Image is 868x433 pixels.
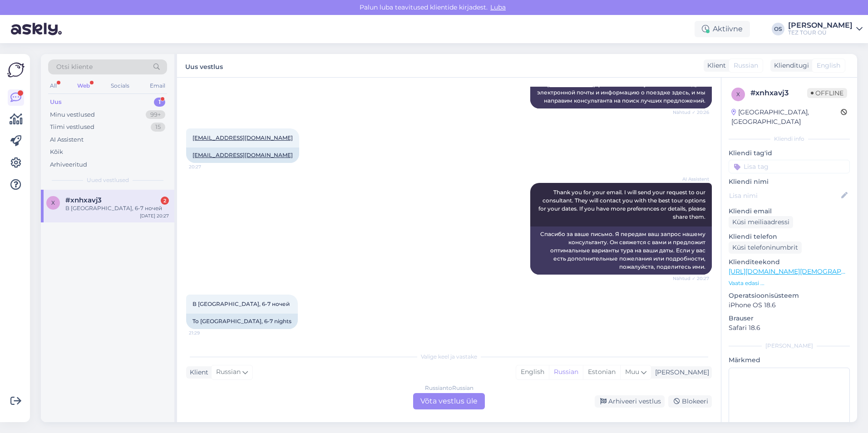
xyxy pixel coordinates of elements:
[675,176,709,182] span: AI Assistent
[625,368,639,376] span: Muu
[729,232,850,241] p: Kliendi telefon
[530,226,712,275] div: Спасибо за ваше письмо. Я передам ваш запрос нашему консультанту. Он свяжется с вами и предложит ...
[729,207,850,216] p: Kliendi email
[583,365,620,379] div: Estonian
[729,135,850,143] div: Kliendi info
[770,61,809,70] div: Klienditugi
[734,61,758,70] span: Russian
[186,368,208,377] div: Klient
[51,199,55,206] span: x
[729,148,850,158] p: Kliendi tag'id
[673,109,709,116] span: Nähtud ✓ 20:26
[189,330,223,336] span: 21:29
[161,197,169,205] div: 2
[50,148,63,157] div: Kõik
[425,384,473,392] div: Russian to Russian
[65,196,102,204] span: #xnhxavj3
[729,355,850,365] p: Märkmed
[65,204,169,212] div: В [GEOGRAPHIC_DATA], 6-7 ночей
[50,98,62,107] div: Uus
[109,80,131,92] div: Socials
[788,22,853,29] div: [PERSON_NAME]
[729,177,850,187] p: Kliendi nimi
[185,59,223,72] label: Uus vestlus
[216,367,241,377] span: Russian
[731,108,841,127] div: [GEOGRAPHIC_DATA], [GEOGRAPHIC_DATA]
[50,110,95,119] div: Minu vestlused
[729,300,850,310] p: iPhone OS 18.6
[413,393,485,409] div: Võta vestlus üle
[146,110,165,119] div: 99+
[673,275,709,282] span: Nähtud ✓ 20:27
[7,61,25,79] img: Askly Logo
[729,314,850,323] p: Brauser
[154,98,165,107] div: 1
[750,88,807,98] div: # xnhxavj3
[729,323,850,333] p: Safari 18.6
[148,80,167,92] div: Email
[140,212,169,219] div: [DATE] 20:27
[668,395,712,408] div: Blokeeri
[788,22,863,36] a: [PERSON_NAME]TEZ TOUR OÜ
[50,123,94,132] div: Tiimi vestlused
[736,91,740,98] span: x
[729,342,850,350] div: [PERSON_NAME]
[87,176,129,184] span: Uued vestlused
[192,134,293,141] a: [EMAIL_ADDRESS][DOMAIN_NAME]
[488,3,508,11] span: Luba
[729,241,802,254] div: Küsi telefoninumbrit
[538,189,707,220] span: Thank you for your email. I will send your request to our consultant. They will contact you with ...
[729,279,850,287] p: Vaata edasi ...
[189,163,223,170] span: 20:27
[772,23,784,35] div: OS
[817,61,840,70] span: English
[50,135,84,144] div: AI Assistent
[151,123,165,132] div: 15
[788,29,853,36] div: TEZ TOUR OÜ
[516,365,549,379] div: English
[75,80,92,92] div: Web
[729,291,850,300] p: Operatsioonisüsteem
[729,160,850,173] input: Lisa tag
[56,62,93,72] span: Otsi kliente
[595,395,665,408] div: Arhiveeri vestlus
[729,216,793,228] div: Küsi meiliaadressi
[192,152,293,158] a: [EMAIL_ADDRESS][DOMAIN_NAME]
[807,88,847,98] span: Offline
[695,21,750,37] div: Aktiivne
[549,365,583,379] div: Russian
[50,160,87,169] div: Arhiveeritud
[192,300,290,307] span: В [GEOGRAPHIC_DATA], 6-7 ночей
[651,368,709,377] div: [PERSON_NAME]
[729,257,850,267] p: Klienditeekond
[186,353,712,361] div: Valige keel ja vastake
[704,61,726,70] div: Klient
[186,314,298,329] div: To [GEOGRAPHIC_DATA], 6-7 nights
[48,80,59,92] div: All
[729,191,839,201] input: Lisa nimi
